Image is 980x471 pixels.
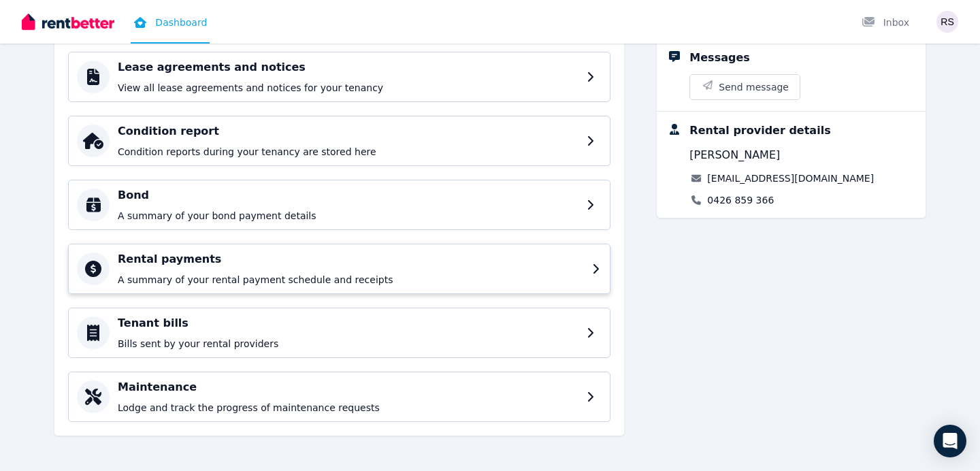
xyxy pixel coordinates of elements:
h4: Condition report [118,123,578,140]
p: Bills sent by your rental providers [118,337,578,351]
div: Messages [689,50,749,66]
a: 0426 859 366 [707,193,774,207]
img: RentBetter [22,12,114,32]
p: Condition reports during your tenancy are stored here [118,145,578,159]
img: Ramesh Sengamalai [936,11,958,33]
h4: Bond [118,187,578,204]
a: [EMAIL_ADDRESS][DOMAIN_NAME] [707,172,874,185]
div: Rental provider details [689,123,830,139]
p: A summary of your rental payment schedule and receipts [118,273,584,287]
h4: Tenant bills [118,315,578,331]
div: Open Intercom Messenger [934,425,966,457]
p: Lodge and track the progress of maintenance requests [118,401,578,415]
span: [PERSON_NAME] [689,147,780,163]
div: Inbox [862,16,909,29]
button: Send message [690,75,800,99]
p: A summary of your bond payment details [118,209,578,223]
h4: Rental payments [118,251,584,267]
span: Send message [719,80,789,94]
p: View all lease agreements and notices for your tenancy [118,81,578,95]
h4: Maintenance [118,379,578,395]
h4: Lease agreements and notices [118,59,578,76]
